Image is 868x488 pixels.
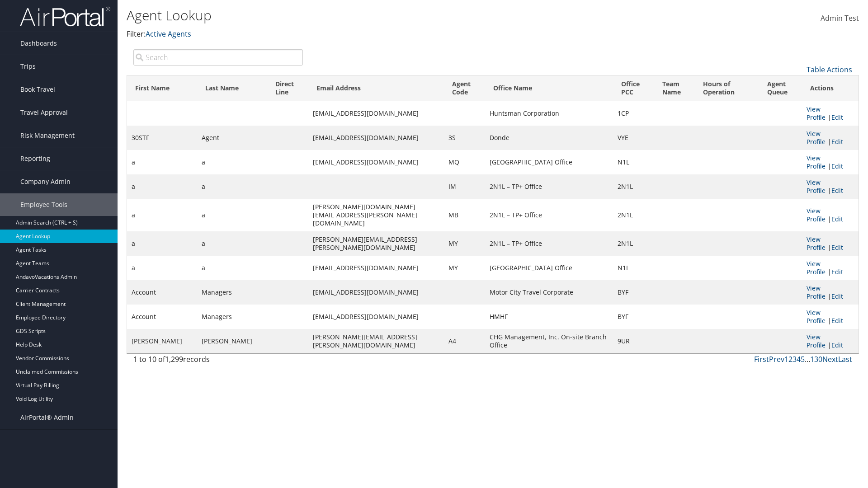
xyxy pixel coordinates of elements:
td: | [802,199,859,231]
a: 1 [784,354,788,364]
th: Office PCC: activate to sort column ascending [613,75,654,101]
a: Edit [831,341,843,349]
a: Edit [831,186,843,195]
td: [EMAIL_ADDRESS][DOMAIN_NAME] [308,256,444,280]
a: 130 [810,354,822,364]
td: Agent [197,126,267,150]
td: | [802,101,859,126]
td: [EMAIL_ADDRESS][DOMAIN_NAME] [308,305,444,329]
th: Direct Line: activate to sort column ascending [267,75,308,101]
td: [PERSON_NAME][EMAIL_ADDRESS][PERSON_NAME][DOMAIN_NAME] [308,231,444,256]
span: 1,299 [165,354,183,364]
td: MB [444,199,485,231]
td: a [197,199,267,231]
td: A4 [444,329,485,353]
td: | [802,150,859,174]
td: IM [444,174,485,199]
td: [PERSON_NAME][EMAIL_ADDRESS][PERSON_NAME][DOMAIN_NAME] [308,329,444,353]
th: Office Name: activate to sort column ascending [485,75,613,101]
th: Agent Code: activate to sort column ascending [444,75,485,101]
a: Next [822,354,838,364]
a: Edit [831,113,843,122]
a: View Profile [807,284,826,300]
a: View Profile [807,308,826,325]
td: Managers [197,280,267,305]
a: View Profile [807,235,826,252]
th: First Name: activate to sort column descending [127,75,197,101]
td: Account [127,305,197,329]
td: [EMAIL_ADDRESS][DOMAIN_NAME] [308,101,444,126]
a: View Profile [807,129,826,146]
td: Huntsman Corporation [485,101,613,126]
td: a [197,231,267,256]
span: Risk Management [20,124,75,147]
td: Account [127,280,197,305]
td: 3S [444,126,485,150]
td: | [802,126,859,150]
td: a [127,174,197,199]
td: CHG Management, Inc. On-site Branch Office [485,329,613,353]
a: Edit [831,137,843,146]
a: View Profile [807,333,826,349]
td: [PERSON_NAME] [197,329,267,353]
div: 1 to 10 of records [133,354,303,369]
a: 5 [801,354,805,364]
td: BYF [613,280,654,305]
td: [PERSON_NAME] [127,329,197,353]
span: Travel Approval [20,101,68,124]
a: View Profile [807,154,826,170]
td: [PERSON_NAME][DOMAIN_NAME][EMAIL_ADDRESS][PERSON_NAME][DOMAIN_NAME] [308,199,444,231]
td: MY [444,231,485,256]
a: View Profile [807,105,826,122]
th: Hours of Operation: activate to sort column ascending [695,75,759,101]
td: | [802,231,859,256]
td: a [127,150,197,174]
td: | [802,305,859,329]
p: Filter: [127,28,615,40]
td: | [802,256,859,280]
td: 1CP [613,101,654,126]
span: Company Admin [20,170,71,193]
a: First [754,354,769,364]
td: | [802,329,859,353]
td: a [127,231,197,256]
span: Book Travel [20,78,55,101]
td: | [802,174,859,199]
td: 9UR [613,329,654,353]
a: Edit [831,162,843,170]
input: Search [133,49,303,66]
td: Managers [197,305,267,329]
td: N1L [613,150,654,174]
td: 2N1L [613,174,654,199]
h1: Agent Lookup [127,6,615,25]
a: Table Actions [807,65,852,75]
td: [EMAIL_ADDRESS][DOMAIN_NAME] [308,150,444,174]
span: Employee Tools [20,193,67,216]
td: 2N1L – TP+ Office [485,199,613,231]
td: | [802,280,859,305]
a: Edit [831,292,843,300]
td: BYF [613,305,654,329]
td: 2N1L [613,199,654,231]
td: MQ [444,150,485,174]
span: Admin Test [821,13,859,23]
td: 30STF [127,126,197,150]
th: Agent Queue: activate to sort column ascending [759,75,802,101]
td: a [127,256,197,280]
span: AirPortal® Admin [20,406,74,429]
span: Reporting [20,147,50,170]
a: View Profile [807,259,826,276]
td: a [197,256,267,280]
td: MY [444,256,485,280]
a: 3 [793,354,797,364]
td: [EMAIL_ADDRESS][DOMAIN_NAME] [308,126,444,150]
td: VYE [613,126,654,150]
td: [GEOGRAPHIC_DATA] Office [485,256,613,280]
th: Actions [802,75,859,101]
td: Donde [485,126,613,150]
a: Edit [831,215,843,223]
td: 2N1L [613,231,654,256]
a: 4 [797,354,801,364]
a: Prev [769,354,784,364]
td: [EMAIL_ADDRESS][DOMAIN_NAME] [308,280,444,305]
